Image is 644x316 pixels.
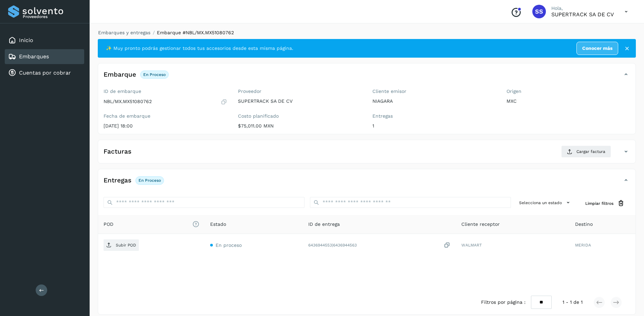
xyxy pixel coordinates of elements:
[216,242,242,248] span: En proceso
[461,221,500,228] span: Cliente receptor
[372,123,496,129] p: 1
[104,71,136,79] h4: Embarque
[238,113,362,119] label: Costo planificado
[238,123,362,129] p: $75,011.00 MXN
[104,239,139,251] button: Subir POD
[585,200,613,206] span: Limpiar filtros
[551,5,614,11] p: Hola,
[104,177,131,184] h4: Entregas
[104,148,131,156] h4: Facturas
[561,145,611,158] button: Cargar factura
[5,49,84,64] div: Embarques
[116,243,136,248] p: Subir POD
[104,221,199,228] span: POD
[372,113,496,119] label: Entregas
[238,98,362,104] p: SUPERTRACK SA DE CV
[5,33,84,48] div: Inicio
[308,242,450,249] div: 6436944553|6436944563
[563,299,583,306] span: 1 - 1 de 1
[98,29,636,36] nav: breadcrumb
[516,197,574,208] button: Selecciona un estado
[308,221,340,228] span: ID de entrega
[98,69,636,86] div: EmbarqueEn proceso
[372,98,496,104] p: NIAGARA
[19,37,33,43] a: Inicio
[23,14,81,19] p: Proveedores
[104,99,152,104] p: NBL/MX.MX51080762
[98,175,636,192] div: EntregasEn proceso
[372,88,496,94] label: Cliente emisor
[210,221,226,228] span: Estado
[104,123,227,129] p: [DATE] 18:00
[580,197,630,210] button: Limpiar filtros
[576,42,618,55] a: Conocer más
[238,88,362,94] label: Proveedor
[19,70,71,76] a: Cuentas por cobrar
[143,72,166,77] p: En proceso
[157,30,234,35] span: Embarque #NBL/MX.MX51080762
[576,149,605,155] span: Cargar factura
[98,30,150,35] a: Embarques y entregas
[551,11,614,18] p: SUPERTRACK SA DE CV
[507,98,630,104] p: MXC
[5,65,84,80] div: Cuentas por cobrar
[507,88,630,94] label: Origen
[570,234,636,256] td: MERIDA
[456,234,570,256] td: WALMART
[104,88,227,94] label: ID de embarque
[104,113,227,119] label: Fecha de embarque
[139,178,161,183] p: En proceso
[19,53,49,60] a: Embarques
[98,145,636,163] div: FacturasCargar factura
[106,45,293,52] span: ✨ Muy pronto podrás gestionar todos tus accesorios desde esta misma página.
[575,221,593,228] span: Destino
[481,299,526,306] span: Filtros por página :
